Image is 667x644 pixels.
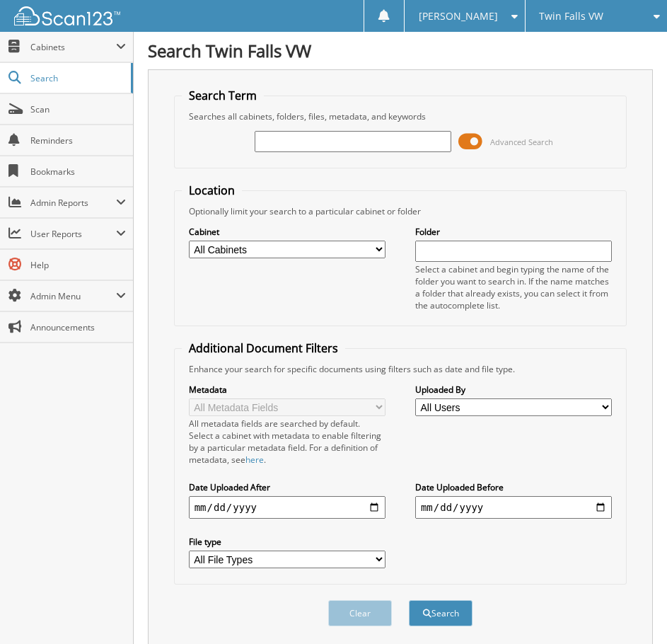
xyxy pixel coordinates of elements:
span: Admin Reports [30,197,116,209]
legend: Search Term [182,88,264,103]
label: Uploaded By [415,384,612,396]
button: Search [409,600,472,626]
div: All metadata fields are searched by default. Select a cabinet with metadata to enable filtering b... [189,418,385,466]
span: Twin Falls VW [539,12,603,21]
label: File type [189,536,385,548]
h1: Search Twin Falls VW [148,39,653,62]
img: scan123-logo-white.svg [14,6,120,25]
span: [PERSON_NAME] [419,12,498,21]
a: here [245,454,264,466]
label: Date Uploaded After [189,481,385,493]
span: User Reports [30,228,116,240]
span: Advanced Search [490,137,553,147]
span: Search [30,72,124,84]
label: Folder [415,226,612,238]
span: Bookmarks [30,166,126,178]
div: Optionally limit your search to a particular cabinet or folder [182,205,620,217]
div: Select a cabinet and begin typing the name of the folder you want to search in. If the name match... [415,263,612,311]
legend: Additional Document Filters [182,340,345,356]
div: Enhance your search for specific documents using filters such as date and file type. [182,363,620,375]
span: Reminders [30,134,126,146]
label: Metadata [189,384,385,396]
button: Clear [328,600,392,626]
span: Scan [30,103,126,115]
span: Admin Menu [30,290,116,302]
div: Searches all cabinets, folders, files, metadata, and keywords [182,110,620,122]
legend: Location [182,183,242,198]
span: Announcements [30,321,126,333]
label: Date Uploaded Before [415,481,612,493]
label: Cabinet [189,226,385,238]
input: start [189,496,385,519]
input: end [415,496,612,519]
span: Cabinets [30,41,116,53]
span: Help [30,259,126,271]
